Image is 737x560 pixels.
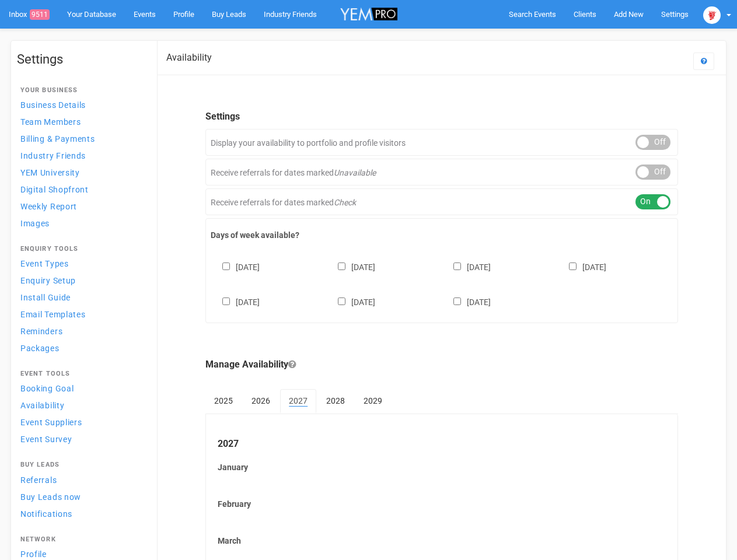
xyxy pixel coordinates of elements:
legend: Manage Availability [205,358,678,372]
span: Event Suppliers [20,418,82,427]
span: Reminders [20,327,62,336]
a: 2026 [243,389,279,412]
a: 2027 [280,389,316,414]
a: Images [17,215,145,231]
a: Reminders [17,323,145,339]
span: Add New [614,10,644,19]
span: Clients [574,10,596,19]
span: Images [20,219,50,228]
a: Notifications [17,506,145,521]
h4: Buy Leads [20,461,142,468]
h4: Enquiry Tools [20,246,142,253]
label: [DATE] [211,260,260,273]
span: Business Details [20,100,86,110]
span: Event Types [20,259,69,268]
span: Booking Goal [20,384,74,393]
a: Industry Friends [17,148,145,163]
span: Digital Shopfront [20,185,89,194]
a: Email Templates [17,306,145,322]
span: YEM University [20,168,80,177]
a: Event Suppliers [17,414,145,430]
label: [DATE] [442,295,491,308]
span: Install Guide [20,293,71,302]
a: Weekly Report [17,198,145,214]
a: Digital Shopfront [17,181,145,197]
span: Notifications [20,509,72,519]
img: open-uri20250107-2-1pbi2ie [703,6,721,24]
input: [DATE] [569,262,577,270]
a: Availability [17,397,145,413]
a: Event Types [17,256,145,271]
span: Packages [20,344,60,353]
input: [DATE] [222,297,230,305]
em: Unavailable [334,168,376,177]
label: Days of week available? [211,229,673,241]
h4: Network [20,536,142,543]
label: [DATE] [442,260,491,273]
h2: Availability [166,52,212,63]
input: [DATE] [453,297,461,305]
label: [DATE] [326,260,375,273]
a: Event Survey [17,431,145,447]
a: Buy Leads now [17,489,145,505]
span: Email Templates [20,310,86,319]
label: March [218,535,666,547]
span: Search Events [509,10,556,19]
a: YEM University [17,164,145,180]
a: 2029 [355,389,391,412]
label: [DATE] [326,295,375,308]
a: Business Details [17,97,145,113]
a: Enquiry Setup [17,272,145,288]
input: [DATE] [338,297,345,305]
div: Receive referrals for dates marked [205,188,678,215]
label: January [218,461,666,473]
legend: Settings [205,110,678,124]
label: [DATE] [557,260,606,273]
legend: 2027 [218,437,666,451]
a: Booking Goal [17,380,145,396]
a: 2025 [205,389,242,412]
a: Referrals [17,472,145,488]
em: Check [334,198,356,207]
a: Install Guide [17,289,145,305]
a: Billing & Payments [17,131,145,146]
a: Packages [17,340,145,356]
h4: Your Business [20,87,142,94]
input: [DATE] [338,262,345,270]
span: Event Survey [20,435,72,444]
span: Team Members [20,117,81,127]
span: Billing & Payments [20,134,95,143]
a: 2028 [317,389,354,412]
label: [DATE] [211,295,260,308]
div: Display your availability to portfolio and profile visitors [205,129,678,156]
span: 9511 [30,9,50,20]
span: Enquiry Setup [20,276,76,285]
label: February [218,498,666,510]
h1: Settings [17,52,145,66]
a: Team Members [17,114,145,129]
div: Receive referrals for dates marked [205,159,678,185]
span: Weekly Report [20,202,77,211]
input: [DATE] [453,262,461,270]
h4: Event Tools [20,370,142,377]
input: [DATE] [222,262,230,270]
span: Availability [20,401,64,410]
